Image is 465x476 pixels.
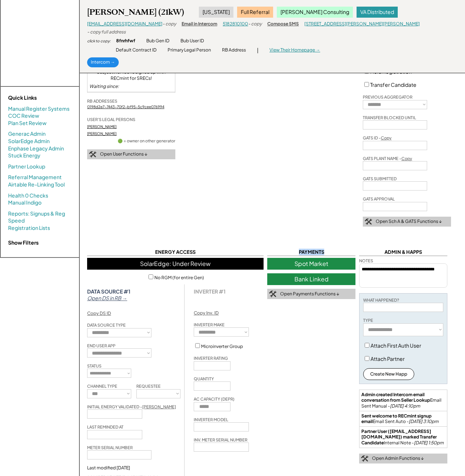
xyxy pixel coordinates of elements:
[87,465,130,471] div: Last modified [DATE]
[390,403,420,409] em: [DATE] 4:10pm
[100,151,147,157] div: Open User Functions ↓
[361,455,368,462] img: tool-icon.png
[87,404,176,409] div: INITIAL ENERGY VALIDATED -
[361,392,430,403] strong: Admin created Intercom email conversation from Seller Lookup
[199,7,233,18] div: [US_STATE]
[8,152,40,159] a: Stuck Energy
[361,392,445,409] div: Email Sent Manual -
[361,429,437,445] strong: Partner User ([EMAIL_ADDRESS][DOMAIN_NAME]) marked Transfer Candidate
[87,117,135,122] div: USER'S LEGAL PERSONS
[87,131,117,136] a: [PERSON_NAME]
[194,355,228,361] div: INVERTER RATING
[87,57,119,67] div: Intercom →
[87,424,124,430] div: LAST REMINDED AT
[87,249,264,256] div: ENERGY ACCESS
[201,344,243,349] label: Microinverter Group
[363,156,412,161] div: GATS PLANT NAME -
[267,273,355,285] div: Bank Linked
[248,21,262,27] div: - copy
[8,192,48,199] a: Health 0 Checks
[87,288,130,295] strong: DATA SOURCE #1
[361,413,432,425] strong: Sent welcome to RECmint signup email
[182,21,217,27] div: Email in Intercom
[8,105,69,113] a: Manual Register Systems
[180,38,204,44] div: Bub User ID
[194,417,228,422] div: INVERTER MODEL
[87,98,117,104] div: RB ADDRESSES
[409,419,439,424] em: [DATE] 3:10pm
[8,174,62,181] a: Referral Management
[223,21,248,26] a: 5182810100
[194,288,226,295] div: INVERTER #1
[8,163,45,170] a: Partner Lookup
[87,21,162,26] a: [EMAIL_ADDRESS][DOMAIN_NAME]
[87,343,115,348] div: END USER APP
[401,156,412,161] u: Copy
[365,219,372,225] img: tool-icon.png
[118,138,175,143] div: 🟢 = owner on other generator
[363,297,399,303] div: WHAT HAPPENED?
[8,138,50,145] a: SolarEdge Admin
[194,376,214,381] div: QUANTITY
[370,81,416,88] label: Transfer Candidate
[372,455,424,462] div: Open Admin Functions ↓
[142,404,176,409] u: [PERSON_NAME]
[89,69,173,82] div: Re: You're signed up with RECmint for SRECs!
[87,7,184,17] div: [PERSON_NAME] (21kW)
[87,124,117,129] a: [PERSON_NAME]
[363,196,395,202] div: GATS APPROVAL
[371,355,405,362] label: Attach Partner
[87,29,126,35] div: - copy full address
[194,310,219,316] div: Copy Inv. ID
[8,94,82,102] div: Quick Links
[194,322,225,327] div: INVERTER MAKE
[154,275,204,280] label: No RGM (for entire Gen)
[8,120,47,127] a: Plan Set Review
[8,112,39,120] a: COC Review
[376,219,442,225] div: Open Sch A & GATS Functions ↓
[269,291,276,297] img: tool-icon.png
[359,258,373,263] div: NOTES
[357,7,398,18] div: VA Distributed
[8,224,50,232] a: Registration Lists
[363,368,414,380] button: Create New Happ
[8,239,39,246] strong: Show Filters
[257,47,258,54] div: |
[194,437,247,443] div: INV. METER SERIAL NUMBER
[8,145,64,152] a: Enphase Legacy Admin
[269,47,320,53] div: View Their Homepage →
[8,130,46,138] a: Generac Admin
[363,135,391,141] div: GATS ID -
[361,413,445,425] div: Email Sent Auto -
[267,249,355,256] div: PAYMENTS
[162,21,176,27] div: - copy
[381,135,391,140] u: Copy
[87,310,111,317] div: Copy DS ID
[87,38,111,43] div: click to copy:
[87,295,127,301] em: Open DS in RB →
[87,258,264,270] div: SolarEdge: Under Review
[194,396,235,402] div: AC CAPACITY (DEPR)
[136,383,161,389] div: REQUESTEE
[363,115,416,120] div: TRANSFER BLOCKED UNTIL
[280,291,339,297] div: Open Payments Functions ↓
[414,440,444,445] em: [DATE] 1:50pm
[87,104,164,109] a: 0198d2e7-7443-70f2-bf95-5c9cee076994
[267,21,299,27] div: Compose SMS
[116,47,157,53] div: Default Contract ID
[8,199,42,206] a: Manual Indigo
[116,38,135,44] div: 8fnrhfwf
[87,383,117,389] div: CHANNEL TYPE
[87,445,133,450] div: METER SERIAL NUMBER
[363,94,412,100] div: PREVIOUS AGGREGATOR
[8,181,65,188] a: Airtable Re-Linking Tool
[363,176,397,181] div: GATS SUBMITTED
[146,38,169,44] div: Bub Gen ID
[237,7,273,18] div: Full Referral
[87,363,101,369] div: STATUS
[168,47,211,53] div: Primary Legal Person
[222,47,246,53] div: RB Address
[89,84,119,89] em: Waiting since:
[363,317,373,323] div: TYPE
[359,249,447,256] div: ADMIN & HAPPS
